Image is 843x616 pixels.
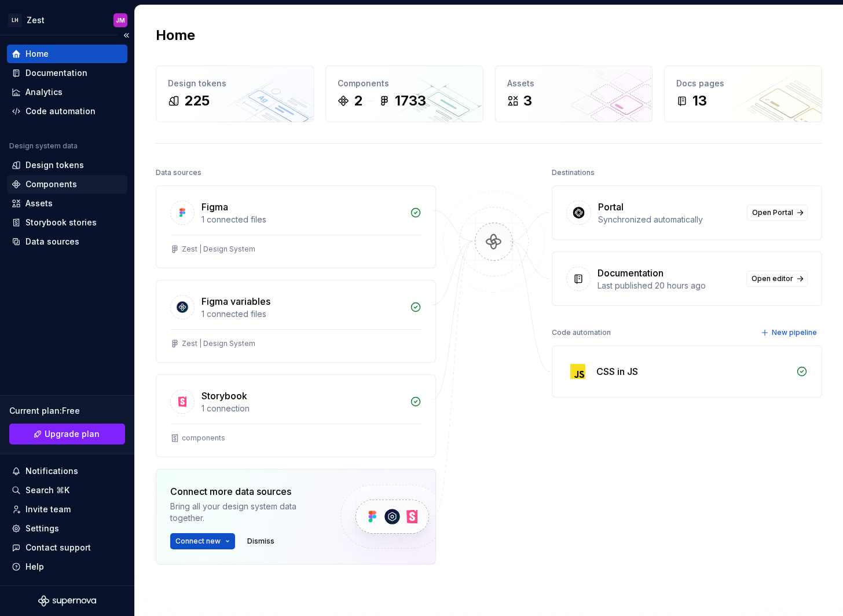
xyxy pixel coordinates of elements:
[523,92,532,110] div: 3
[25,67,87,79] div: Documentation
[7,519,127,538] a: Settings
[25,105,96,117] div: Code automation
[2,8,132,32] button: LHZestJM
[168,78,302,89] div: Design tokens
[9,141,78,151] div: Design system data
[25,48,49,60] div: Home
[7,538,127,557] button: Contact support
[7,156,127,174] a: Design tokens
[552,165,595,181] div: Destinations
[395,92,426,110] div: 1733
[325,65,483,122] a: Components21733
[118,27,134,43] button: Collapse sidebar
[25,159,84,171] div: Design tokens
[507,78,641,89] div: Assets
[598,200,624,214] div: Portal
[752,274,793,283] span: Open editor
[752,208,793,217] span: Open Portal
[25,504,71,515] div: Invite team
[596,365,638,378] div: CSS in JS
[25,217,97,228] div: Storybook stories
[25,86,63,98] div: Analytics
[354,92,362,110] div: 2
[772,328,817,337] span: New pipeline
[598,214,740,225] div: Synchronized automatically
[7,194,127,213] a: Assets
[676,78,810,89] div: Docs pages
[746,271,808,287] a: Open editor
[25,561,44,573] div: Help
[182,339,255,348] div: Zest | Design System
[7,500,127,519] a: Invite team
[25,236,79,247] div: Data sources
[201,403,403,414] div: 1 connection
[242,533,280,549] button: Dismiss
[247,537,274,546] span: Dismiss
[170,484,321,498] div: Connect more data sources
[116,16,125,25] div: JM
[170,533,235,549] button: Connect new
[692,92,707,110] div: 13
[338,78,471,89] div: Components
[175,537,221,546] span: Connect new
[7,462,127,480] button: Notifications
[201,200,228,214] div: Figma
[7,83,127,101] a: Analytics
[201,308,403,320] div: 1 connected files
[184,92,210,110] div: 225
[182,433,225,443] div: components
[25,178,77,190] div: Components
[664,65,822,122] a: Docs pages13
[7,175,127,194] a: Components
[201,294,270,308] div: Figma variables
[201,389,247,403] div: Storybook
[495,65,653,122] a: Assets3
[156,165,201,181] div: Data sources
[156,374,436,457] a: Storybook1 connectioncomponents
[7,481,127,500] button: Search ⌘K
[156,280,436,363] a: Figma variables1 connected filesZest | Design System
[598,266,664,280] div: Documentation
[25,542,91,553] div: Contact support
[757,325,822,341] button: New pipeline
[7,102,127,121] a: Code automation
[9,424,125,444] button: Upgrade plan
[7,557,127,576] button: Help
[170,501,321,524] div: Bring all your design system data together.
[8,13,22,27] div: LH
[25,198,53,209] div: Assets
[201,214,403,225] div: 1 connected files
[156,185,436,268] a: Figma1 connected filesZest | Design System
[156,65,314,122] a: Design tokens225
[747,205,808,221] a: Open Portal
[7,213,127,232] a: Storybook stories
[25,465,78,477] div: Notifications
[182,245,255,254] div: Zest | Design System
[7,64,127,82] a: Documentation
[27,14,45,26] div: Zest
[25,484,69,496] div: Search ⌘K
[7,45,127,63] a: Home
[7,232,127,251] a: Data sources
[45,428,100,440] span: Upgrade plan
[598,280,739,291] div: Last published 20 hours ago
[38,595,96,607] svg: Supernova Logo
[25,523,59,534] div: Settings
[552,325,611,341] div: Code automation
[9,405,125,417] div: Current plan : Free
[156,26,195,45] h2: Home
